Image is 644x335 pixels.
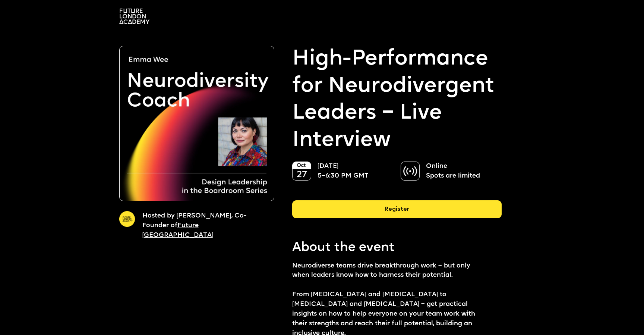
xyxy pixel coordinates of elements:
[426,162,494,181] p: Online Spots are limited
[318,162,386,181] p: [DATE] 5–6:30 PM GMT
[292,200,502,224] a: Register
[292,239,502,257] p: About the event
[292,46,502,154] strong: High-Performance for Neurodivergent Leaders – Live Interview
[292,200,502,218] div: Register
[119,9,149,24] img: A logo saying in 3 lines: Future London Academy
[142,222,214,238] a: Future [GEOGRAPHIC_DATA]
[119,211,135,227] img: A yellow circle with Future London Academy logo
[142,211,261,240] p: Hosted by [PERSON_NAME], Co-Founder of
